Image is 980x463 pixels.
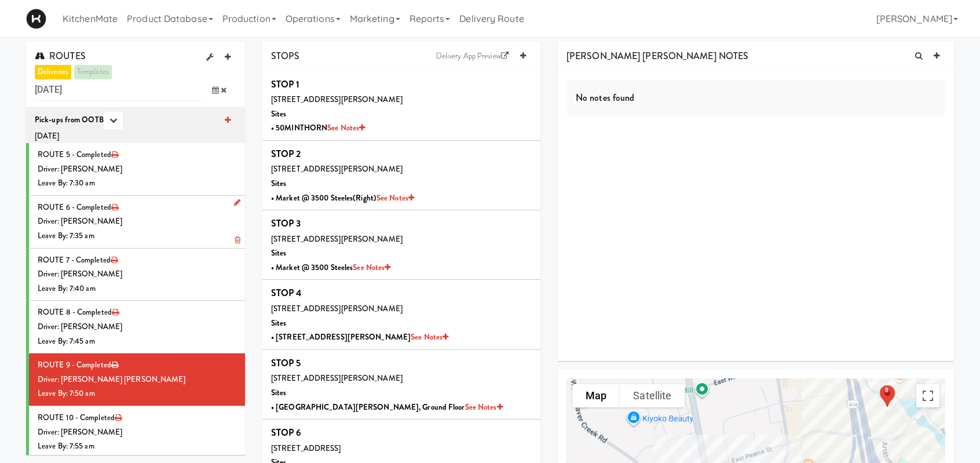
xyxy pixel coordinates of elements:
div: [STREET_ADDRESS] [271,442,532,456]
div: 8 [885,387,888,394]
button: Show street map [572,384,620,407]
a: See Notes [327,122,365,133]
b: Sites [271,318,287,329]
b: STOP 6 [271,426,302,439]
a: See Notes [376,192,414,203]
div: [STREET_ADDRESS][PERSON_NAME] [271,162,532,177]
div: Leave By: 7:50 am [38,387,236,401]
img: Micromart [26,9,46,29]
span: ROUTES [35,49,86,63]
li: ROUTE 8 - CompletedDriver: [PERSON_NAME]Leave By: 7:45 am [26,301,245,353]
button: Show satellite imagery [620,384,685,407]
b: STOP 4 [271,286,302,300]
span: ROUTE 7 - Completed [38,254,111,265]
li: ROUTE 9 - CompletedDriver: [PERSON_NAME] [PERSON_NAME]Leave By: 7:50 am [26,353,245,406]
div: [STREET_ADDRESS][PERSON_NAME] [271,302,532,316]
a: deliveries [35,65,71,79]
div: No notes found [566,80,945,116]
b: • 50MINTHORN [271,122,365,133]
li: ROUTE 5 - CompletedDriver: [PERSON_NAME]Leave By: 7:30 am [26,143,245,196]
div: [STREET_ADDRESS][PERSON_NAME] [271,371,532,386]
b: STOP 2 [271,147,301,161]
div: Driver: [PERSON_NAME] [38,267,236,282]
div: Leave By: 7:40 am [38,282,236,296]
b: Pick-ups from OOTB [35,114,104,125]
li: STOP 3[STREET_ADDRESS][PERSON_NAME]Sites• Market @ 3500 SteelesSee Notes [262,210,540,280]
span: ROUTE 8 - Completed [38,307,112,318]
span: [PERSON_NAME] [PERSON_NAME] NOTES [566,49,748,63]
b: Sites [271,387,287,398]
li: STOP 1[STREET_ADDRESS][PERSON_NAME]Sites• 50MINTHORNSee Notes [262,71,540,141]
div: [STREET_ADDRESS][PERSON_NAME] [271,232,532,247]
b: Sites [271,178,287,189]
li: STOP 4[STREET_ADDRESS][PERSON_NAME]Sites• [STREET_ADDRESS][PERSON_NAME]See Notes [262,280,540,349]
span: STOPS [271,49,300,63]
b: • Market @ 3500 Steeles [271,262,390,273]
div: [DATE] [35,129,236,144]
button: Toggle fullscreen view [916,384,939,407]
b: STOP 1 [271,78,300,91]
b: Sites [271,108,287,119]
b: • [GEOGRAPHIC_DATA][PERSON_NAME], Ground Floor [271,402,503,413]
div: Leave By: 7:45 am [38,334,236,349]
div: Driver: [PERSON_NAME] [38,425,236,440]
a: See Notes [411,331,448,342]
li: ROUTE 7 - CompletedDriver: [PERSON_NAME]Leave By: 7:40 am [26,249,245,301]
li: STOP 5[STREET_ADDRESS][PERSON_NAME]Sites• [GEOGRAPHIC_DATA][PERSON_NAME], Ground FloorSee Notes [262,350,540,420]
b: • Market @ 3500 Steeles(Right) [271,192,414,203]
span: ROUTE 6 - Completed [38,202,111,213]
span: ROUTE 10 - Completed [38,412,115,423]
div: Leave By: 7:35 am [38,229,236,243]
div: Leave By: 7:30 am [38,176,236,191]
div: Driver: [PERSON_NAME] [38,214,236,229]
b: STOP 3 [271,217,301,230]
div: Leave By: 7:55 am [38,439,236,454]
div: Driver: [PERSON_NAME] [38,162,236,177]
a: templates [74,65,112,79]
b: • [STREET_ADDRESS][PERSON_NAME] [271,331,448,342]
b: Sites [271,247,287,258]
div: [STREET_ADDRESS][PERSON_NAME] [271,93,532,107]
li: STOP 2[STREET_ADDRESS][PERSON_NAME]Sites• Market @ 3500 Steeles(Right)See Notes [262,141,540,210]
a: See Notes [465,402,503,413]
div: Driver: [PERSON_NAME] [PERSON_NAME] [38,373,236,387]
a: See Notes [353,262,390,273]
li: ROUTE 6 - CompletedDriver: [PERSON_NAME]Leave By: 7:35 am [26,196,245,249]
b: STOP 5 [271,356,301,370]
div: Driver: [PERSON_NAME] [38,320,236,334]
a: Delivery App Preview [430,48,514,65]
li: ROUTE 10 - CompletedDriver: [PERSON_NAME]Leave By: 7:55 am [26,406,245,459]
span: ROUTE 9 - Completed [38,359,111,370]
span: ROUTE 5 - Completed [38,149,111,160]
